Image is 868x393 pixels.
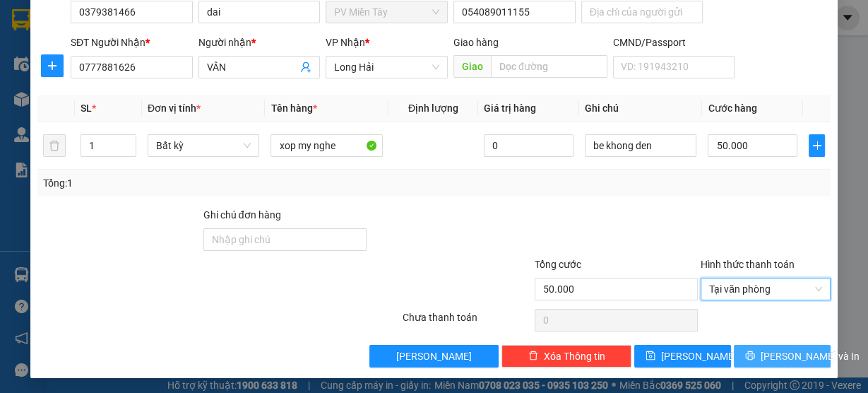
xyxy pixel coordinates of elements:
[734,345,831,368] button: printer[PERSON_NAME] và In
[809,140,824,151] span: plus
[81,102,92,114] span: SL
[709,278,822,300] span: Tại văn phòng
[396,348,472,364] span: [PERSON_NAME]
[453,55,491,78] span: Giao
[453,37,499,48] span: Giao hàng
[661,348,737,364] span: [PERSON_NAME]
[198,35,321,50] div: Người nhận
[41,54,64,77] button: plus
[701,259,795,270] label: Hình thức thanh toán
[42,60,63,71] span: plus
[745,351,755,362] span: printer
[203,209,281,221] label: Ghi chú đơn hàng
[71,35,193,50] div: SĐT Người Nhận
[528,351,538,362] span: delete
[491,55,607,78] input: Dọc đường
[761,348,860,364] span: [PERSON_NAME] và In
[484,102,536,114] span: Giá trị hàng
[613,35,735,50] div: CMND/Passport
[203,228,367,251] input: Ghi chú đơn hàng
[579,95,703,122] th: Ghi chú
[401,310,534,334] div: Chưa thanh toán
[535,259,581,270] span: Tổng cước
[334,57,439,78] span: Long Hải
[634,345,731,368] button: save[PERSON_NAME]
[646,351,655,362] span: save
[326,37,365,48] span: VP Nhận
[270,102,316,114] span: Tên hàng
[369,345,499,368] button: [PERSON_NAME]
[585,134,697,157] input: Ghi Chú
[708,102,756,114] span: Cước hàng
[544,348,605,364] span: Xóa Thông tin
[148,102,201,114] span: Đơn vị tính
[501,345,631,368] button: deleteXóa Thông tin
[300,61,311,73] span: user-add
[270,134,383,157] input: VD: Bàn, Ghế
[43,134,66,157] button: delete
[334,1,439,23] span: PV Miền Tây
[408,102,458,114] span: Định lượng
[809,134,825,157] button: plus
[43,175,336,191] div: Tổng: 1
[581,1,703,23] input: Địa chỉ của người gửi
[156,135,251,156] span: Bất kỳ
[484,134,573,157] input: 0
